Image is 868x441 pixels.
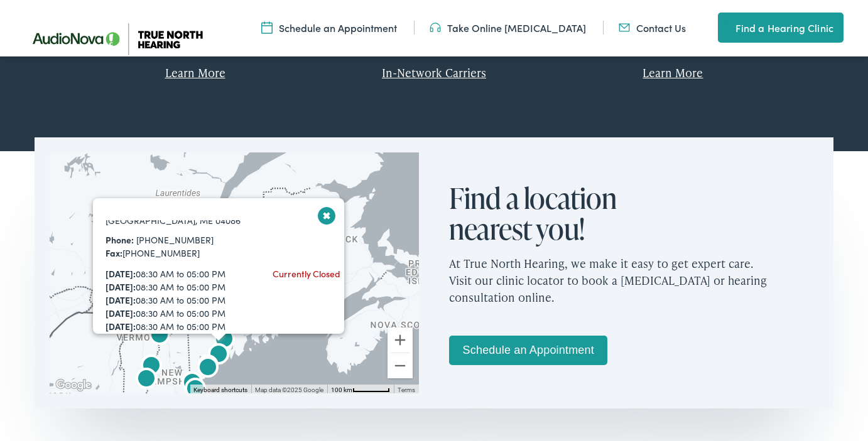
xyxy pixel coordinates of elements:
[106,267,136,280] strong: [DATE]:
[106,320,136,332] strong: [DATE]:
[180,375,210,405] div: AudioNova
[53,377,94,393] a: Open this area in Google Maps (opens a new window)
[718,13,844,43] a: Find a Hearing Clinic
[106,267,248,359] div: 08:30 AM to 05:00 PM 08:30 AM to 05:00 PM 08:30 AM to 05:00 PM 08:30 AM to 05:00 PM 08:30 AM to 0...
[643,65,703,80] a: Learn More
[136,352,166,382] div: True North Hearing by AudioNova
[193,386,247,395] button: Keyboard shortcuts
[106,294,136,306] strong: [DATE]:
[165,65,225,80] a: Learn More
[430,21,586,35] a: Take Online [MEDICAL_DATA]
[193,354,223,384] div: AudioNova
[619,21,686,35] a: Contact Us
[106,214,248,227] div: [GEOGRAPHIC_DATA], ME 04086
[261,21,397,35] a: Schedule an Appointment
[327,385,394,393] button: Map Scale: 100 km per 56 pixels
[398,386,415,393] a: Terms (opens in new tab)
[273,267,340,280] div: Currently Closed
[53,377,94,393] img: Google
[136,233,214,246] a: [PHONE_NUMBER]
[106,280,136,293] strong: [DATE]:
[619,21,630,35] img: Mail icon in color code ffb348, used for communication purposes
[718,20,729,35] img: utility icon
[261,21,273,35] img: Icon symbolizing a calendar in color code ffb348
[388,353,413,378] button: Zoom out
[316,205,338,226] button: Close
[203,341,234,371] div: AudioNova
[106,247,122,259] strong: Fax:
[449,245,818,316] p: At True North Hearing, we make it easy to get expert care. Visit our clinic locator to book a [ME...
[106,333,136,346] strong: [DATE]:
[193,352,223,382] div: AudioNova
[430,21,441,35] img: Headphones icon in color code ffb348
[106,307,136,319] strong: [DATE]:
[382,65,486,80] a: In-Network Carriers
[449,183,650,245] h2: Find a location nearest you!
[106,233,134,246] strong: Phone:
[255,386,323,393] span: Map data ©2025 Google
[144,321,175,351] div: AudioNova
[106,247,248,260] div: [PHONE_NUMBER]
[177,369,207,399] div: AudioNova
[449,336,607,365] a: Schedule an Appointment
[331,386,352,393] span: 100 km
[388,327,413,353] button: Zoom in
[131,365,161,395] div: AudioNova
